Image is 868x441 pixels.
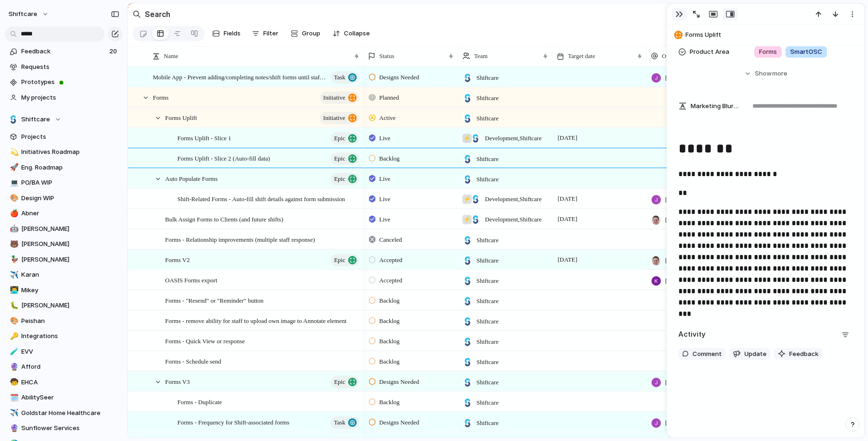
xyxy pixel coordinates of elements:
button: Epic [331,376,359,388]
span: Designs Needed [379,73,419,82]
span: Show [755,69,772,78]
span: Forms V3 [165,376,190,387]
span: Karan [21,270,119,280]
div: 👨‍💻 [10,285,17,296]
div: 🧒EHCA [5,375,123,390]
button: 🦆 [8,255,18,264]
a: 🧪EVV [5,345,123,359]
div: 🍎 [10,208,17,219]
button: Task [331,416,359,429]
button: 🚀 [8,163,18,172]
button: 👨‍💻 [8,286,18,295]
span: shiftcare [8,9,37,19]
span: Owner [662,51,678,61]
span: Name [164,51,178,61]
span: Shiftcare [476,357,499,367]
span: Prototypes [21,77,119,87]
span: Shiftcare [476,378,499,387]
span: initiative [323,111,345,125]
div: ✈️Karan [5,268,123,282]
span: [DATE] [555,132,580,144]
span: Eng. Roadmap [21,163,119,172]
a: Projects [5,130,123,144]
span: Requests [21,62,119,72]
button: 🧪 [8,347,18,356]
button: Filter [248,26,282,41]
span: Epic [334,152,345,165]
a: 🍎Abner [5,206,123,220]
span: Live [379,215,391,224]
a: ✈️Goldstar Home Healthcare [5,406,123,420]
span: [PERSON_NAME] [21,301,119,310]
span: [PERSON_NAME] [665,276,714,286]
span: Epic [334,375,345,389]
div: 💻 [10,178,17,188]
span: Shiftcare [476,256,499,265]
span: Bulk Assign Forms to Clients (and future shifts) [165,213,283,224]
span: [PERSON_NAME] [665,195,714,204]
button: Epic [331,254,359,266]
button: Showmore [678,65,853,82]
button: 🤖 [8,224,18,234]
span: Backlog [379,398,400,407]
a: My projects [5,91,123,105]
div: 🔑Integrations [5,329,123,343]
span: Backlog [379,316,400,326]
span: Canceled [379,235,402,245]
span: Shiftcare [476,337,499,347]
span: Forms Uplift - Slice 2 (Auto-fill data) [177,153,270,163]
span: Target date [568,51,595,61]
span: Epic [334,254,345,267]
button: Task [331,71,359,84]
span: EHCA [21,378,119,387]
div: ⚡ [462,215,472,224]
span: Backlog [379,154,400,163]
span: Update [744,349,767,359]
div: 💻PO/BA WIP [5,176,123,190]
span: Collapse [344,29,370,38]
span: OASIS Forms export [165,274,217,285]
div: ⚡ [462,134,472,143]
span: Fields [224,29,241,38]
h2: Activity [678,329,706,340]
span: Live [379,195,391,204]
span: Development , Shiftcare [485,195,542,204]
a: 🐻[PERSON_NAME] [5,237,123,251]
button: Group [286,26,325,41]
div: 🦆 [10,254,17,265]
div: 🔮 [10,362,17,373]
button: Epic [331,173,359,185]
div: 🎨Peishan [5,314,123,328]
span: Shiftcare [476,317,499,326]
button: ✈️ [8,270,18,280]
button: 🐻 [8,239,18,249]
div: 🦆[PERSON_NAME] [5,253,123,267]
button: 🍎 [8,209,18,218]
button: 🧒 [8,378,18,387]
span: Backlog [379,337,400,346]
button: Update [729,348,770,360]
button: Fields [209,26,244,41]
a: Feedback20 [5,44,123,59]
span: Shiftcare [476,175,499,184]
span: Shiftcare [476,398,499,407]
span: Peishan [21,316,119,326]
button: 🐛 [8,301,18,310]
div: 🚀 [10,162,17,173]
span: Forms - Frequency for Shift-associated forms [177,416,289,427]
a: 🔮Afford [5,360,123,374]
span: Active [379,113,396,123]
span: Epic [334,132,345,145]
div: 🔮 [10,423,17,434]
span: AbilitySeer [21,393,119,402]
span: [DATE] [555,193,580,204]
span: Forms - "Resend" or "Reminder" button [165,295,264,305]
span: Auto Populate Forms [165,173,217,184]
span: Abner [21,209,119,218]
span: Planned [379,93,399,102]
button: 🔮 [8,424,18,433]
